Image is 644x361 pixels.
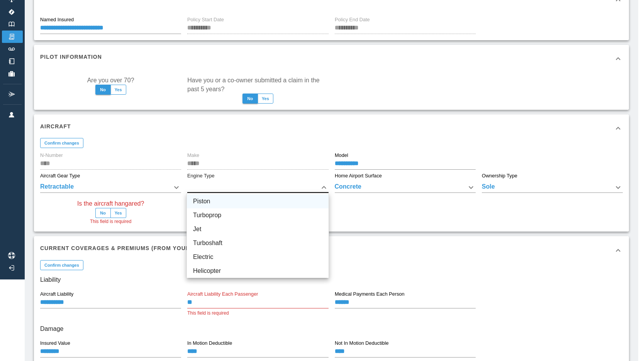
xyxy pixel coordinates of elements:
li: Turboprop [187,208,329,222]
li: Jet [187,222,329,236]
li: Helicopter [187,264,329,278]
li: Turboshaft [187,236,329,250]
li: Electric [187,250,329,264]
li: Piston [187,194,329,208]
